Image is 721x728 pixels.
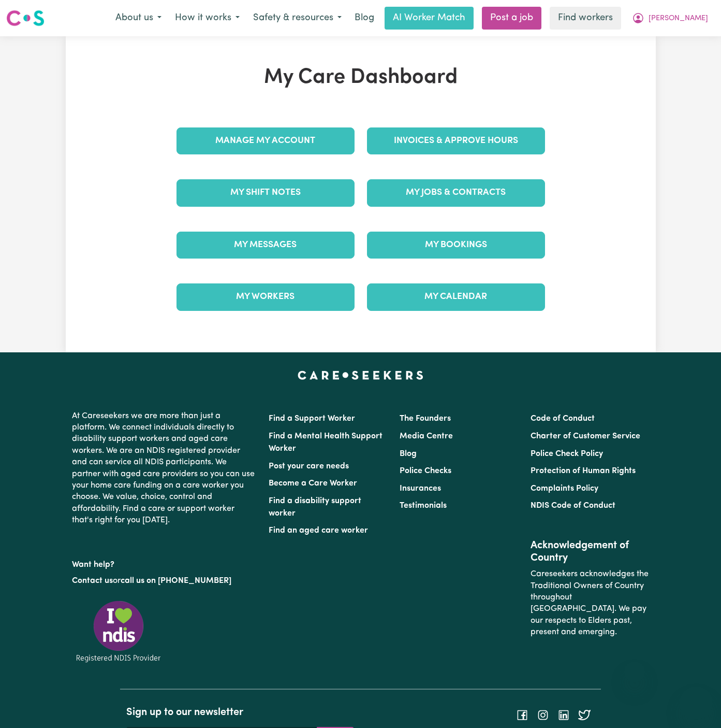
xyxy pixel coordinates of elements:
img: Registered NDIS provider [72,599,165,664]
a: Blog [400,450,417,458]
a: NDIS Code of Conduct [531,502,615,510]
a: Post your care needs [269,462,349,470]
iframe: Button to launch messaging window [680,687,713,720]
a: Contact us [72,577,113,585]
img: Careseekers logo [6,9,45,27]
a: Follow Careseekers on Instagram [537,711,549,719]
a: Follow Careseekers on LinkedIn [557,711,570,719]
h2: Acknowledgement of Country [531,539,649,564]
a: The Founders [400,415,451,423]
a: Charter of Customer Service [531,432,640,440]
a: Find a Support Worker [269,415,355,423]
p: Want help? [72,555,256,570]
button: My Account [625,7,715,29]
a: Police Check Policy [531,450,603,458]
a: Manage My Account [176,127,355,154]
a: Find a disability support worker [269,497,361,518]
a: Invoices & Approve Hours [367,127,545,154]
a: Follow Careseekers on Facebook [516,711,528,719]
a: My Shift Notes [176,179,355,206]
a: call us on [PHONE_NUMBER] [121,577,231,585]
a: Careseekers logo [6,6,45,30]
a: Careseekers home page [298,371,423,379]
a: Complaints Policy [531,484,598,493]
a: Post a job [482,7,541,30]
a: Protection of Human Rights [531,467,636,475]
a: My Workers [176,283,355,310]
a: Find workers [550,7,621,30]
button: About us [109,7,168,29]
a: Insurances [400,484,441,493]
a: Blog [348,7,380,30]
a: Find an aged care worker [269,526,368,535]
h2: Sign up to our newsletter [126,706,354,719]
a: My Calendar [367,283,545,310]
button: Safety & resources [246,7,348,29]
a: Become a Care Worker [269,479,357,488]
a: Police Checks [400,467,451,475]
h1: My Care Dashboard [170,65,551,90]
a: Follow Careseekers on Twitter [578,711,591,719]
p: or [72,571,256,591]
p: At Careseekers we are more than just a platform. We connect individuals directly to disability su... [72,406,256,531]
a: Media Centre [400,432,453,440]
p: Careseekers acknowledges the Traditional Owners of Country throughout [GEOGRAPHIC_DATA]. We pay o... [531,564,649,642]
a: AI Worker Match [385,7,474,30]
span: [PERSON_NAME] [649,13,708,24]
a: Code of Conduct [531,415,595,423]
a: My Messages [176,232,355,259]
a: Testimonials [400,502,447,510]
a: Find a Mental Health Support Worker [269,432,382,453]
button: How it works [168,7,246,29]
a: My Jobs & Contracts [367,179,545,206]
iframe: Close message [624,662,645,682]
a: My Bookings [367,232,545,259]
